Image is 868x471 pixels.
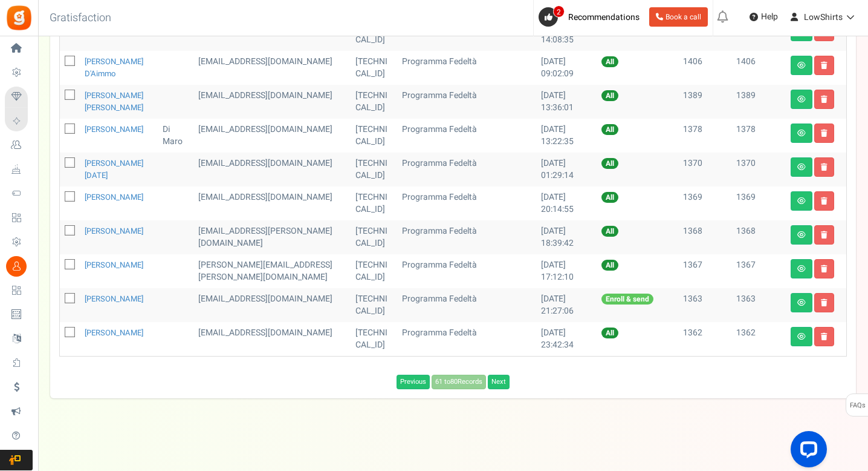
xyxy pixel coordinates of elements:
[536,51,597,85] td: [DATE] 09:02:09
[797,62,806,69] i: View details
[731,85,786,119] td: 1389
[397,375,430,389] a: Previous
[397,186,536,220] td: Programma Fedeltà
[821,197,828,205] i: Delete user
[193,153,351,186] td: [EMAIL_ADDRESS][DOMAIN_NAME]
[678,254,731,288] td: 1367
[601,294,653,305] span: Enroll & send
[193,288,351,322] td: [EMAIL_ADDRESS][DOMAIN_NAME]
[397,220,536,254] td: Programma Fedeltà
[193,85,351,119] td: [EMAIL_ADDRESS][DOMAIN_NAME]
[731,153,786,186] td: 1370
[568,11,640,24] span: Recommendations
[821,231,828,239] i: Delete user
[797,299,806,306] i: View details
[397,322,536,356] td: Programma Fedeltà
[678,153,731,186] td: 1370
[193,220,351,254] td: [EMAIL_ADDRESS][PERSON_NAME][DOMAIN_NAME]
[85,225,143,237] a: [PERSON_NAME]
[731,288,786,322] td: 1363
[797,96,806,103] i: View details
[601,90,618,101] span: All
[821,62,828,69] i: Delete user
[397,153,536,186] td: Programma Fedeltà
[797,197,806,205] i: View details
[601,328,618,338] span: All
[821,333,828,340] i: Delete user
[797,231,806,239] i: View details
[85,191,143,203] a: [PERSON_NAME]
[797,333,806,340] i: View details
[536,119,597,153] td: [DATE] 13:22:35
[797,265,806,272] i: View details
[536,220,597,254] td: [DATE] 18:39:42
[397,51,536,85] td: Programma Fedeltà
[397,85,536,119] td: Programma Fedeltà
[731,322,786,356] td: 1362
[397,288,536,322] td: Programma Fedeltà
[678,85,731,119] td: 1389
[821,265,828,272] i: Delete user
[758,11,778,23] span: Help
[158,119,193,153] td: Di Maro
[193,119,351,153] td: [EMAIL_ADDRESS][DOMAIN_NAME]
[678,322,731,356] td: 1362
[849,394,866,417] span: FAQs
[601,260,618,271] span: All
[36,6,125,30] h3: Gratisfaction
[731,119,786,153] td: 1378
[85,327,143,338] a: [PERSON_NAME]
[678,220,731,254] td: 1368
[797,163,806,171] i: View details
[601,124,618,135] span: All
[731,186,786,220] td: 1369
[797,130,806,137] i: View details
[351,220,397,254] td: [TECHNICAL_ID]
[553,5,565,18] span: 2
[5,4,33,31] img: Gratisfaction
[351,322,397,356] td: [TECHNICAL_ID]
[193,186,351,220] td: [EMAIL_ADDRESS][DOMAIN_NAME]
[351,288,397,322] td: [TECHNICAL_ID]
[351,119,397,153] td: [TECHNICAL_ID]
[649,7,708,27] a: Book a call
[678,186,731,220] td: 1369
[601,192,618,203] span: All
[85,157,143,181] a: [PERSON_NAME][DATE]
[821,96,828,103] i: Delete user
[821,299,828,306] i: Delete user
[397,119,536,153] td: Programma Fedeltà
[821,163,828,171] i: Delete user
[397,254,536,288] td: Programma Fedeltà
[731,220,786,254] td: 1368
[488,375,510,389] a: Next
[193,254,351,288] td: [PERSON_NAME][EMAIL_ADDRESS][PERSON_NAME][DOMAIN_NAME]
[85,293,143,305] a: [PERSON_NAME]
[536,254,597,288] td: [DATE] 17:12:10
[678,288,731,322] td: 1363
[351,85,397,119] td: [TECHNICAL_ID]
[745,7,783,27] a: Help
[85,124,143,135] a: [PERSON_NAME]
[536,288,597,322] td: [DATE] 21:27:06
[601,158,618,169] span: All
[536,85,597,119] td: [DATE] 13:36:01
[85,90,143,113] a: [PERSON_NAME] [PERSON_NAME]
[351,153,397,186] td: [TECHNICAL_ID]
[193,51,351,85] td: [EMAIL_ADDRESS][DOMAIN_NAME]
[601,226,618,237] span: All
[601,56,618,67] span: All
[678,119,731,153] td: 1378
[804,11,843,24] span: LowShirts
[85,259,143,271] a: [PERSON_NAME]
[351,186,397,220] td: [TECHNICAL_ID]
[678,51,731,85] td: 1406
[536,153,597,186] td: [DATE] 01:29:14
[351,254,397,288] td: [TECHNICAL_ID]
[193,322,351,356] td: [EMAIL_ADDRESS][DOMAIN_NAME]
[85,56,143,79] a: [PERSON_NAME] d'Aimmo
[536,186,597,220] td: [DATE] 20:14:55
[351,51,397,85] td: [TECHNICAL_ID]
[731,51,786,85] td: 1406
